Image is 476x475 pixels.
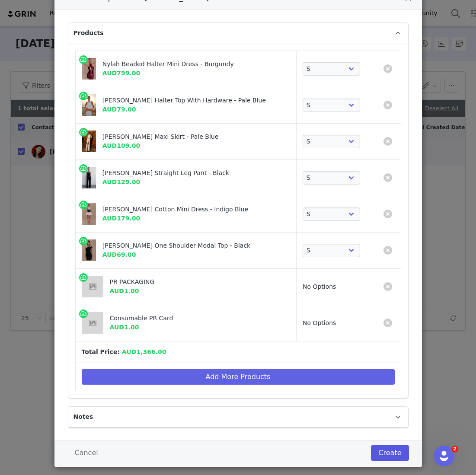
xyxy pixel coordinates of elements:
[102,132,272,141] div: [PERSON_NAME] Maxi Skirt - Pale Blue
[102,205,272,214] div: [PERSON_NAME] Cotton Mini Dress - Indigo Blue
[82,276,103,297] img: placeholder-square.jpeg
[82,58,96,80] img: 250610_MESHKIRoam1_04_0063.jpg
[102,241,272,250] div: [PERSON_NAME] One Shoulder Modal Top - Black
[82,167,96,188] img: 250624_MESHKI25839.jpg
[110,287,139,294] span: AUD1.00
[67,445,105,461] button: Cancel
[110,314,272,323] div: Consumable PR Card
[102,106,136,113] span: AUD79.00
[102,179,140,185] span: AUD129.00
[110,277,272,287] div: PR PACKAGING
[451,446,458,453] span: 2
[102,70,140,77] span: AUD799.00
[82,203,96,225] img: 250416_MESHKI_Viva2_19_884_60973c91-7c29-4d22-a274-3ef4342a94ba.jpg
[303,282,336,291] div: No Options
[73,412,93,421] span: Notes
[82,369,395,385] button: Add More Products
[434,446,454,466] iframe: Intercom live chat
[82,348,120,355] b: Total Price:
[73,29,104,38] span: Products
[303,319,336,328] div: No Options
[82,239,96,261] img: 250820_MESHKI_WomenInPowerDay2_15_540.jpg
[102,96,272,105] div: [PERSON_NAME] Halter Top With Hardware - Pale Blue
[102,215,140,222] span: AUD179.00
[122,348,166,355] span: AUD1,366.00
[371,445,409,461] button: Create
[82,312,103,334] img: placeholder-square.jpeg
[102,169,272,178] div: [PERSON_NAME] Straight Leg Pant - Black
[110,324,139,331] span: AUD1.00
[102,142,140,149] span: AUD109.00
[82,94,96,116] img: Artboard_2_a2db5aea-3f01-443d-af8f-c885e2a63db2.jpg
[102,251,136,258] span: AUD69.00
[102,60,272,69] div: Nylah Beaded Halter Mini Dress - Burgundy
[82,131,96,152] img: Artboard_3_7ca6d533-39a8-43fa-99ab-4f8716628f89.jpg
